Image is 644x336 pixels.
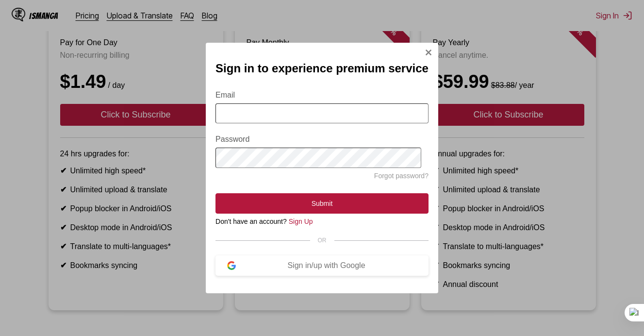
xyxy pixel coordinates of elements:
[215,193,429,214] button: Submit
[227,261,236,270] img: google-logo
[215,237,429,244] div: OR
[289,218,313,225] a: Sign Up
[215,255,429,276] button: Sign in/up with Google
[215,135,429,144] label: Password
[206,43,438,294] div: Sign In Modal
[425,49,432,56] img: Close
[215,218,429,225] div: Don't have an account?
[215,62,429,75] h2: Sign in to experience premium service
[236,261,417,270] div: Sign in/up with Google
[374,172,429,180] a: Forgot password?
[215,91,429,100] label: Email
